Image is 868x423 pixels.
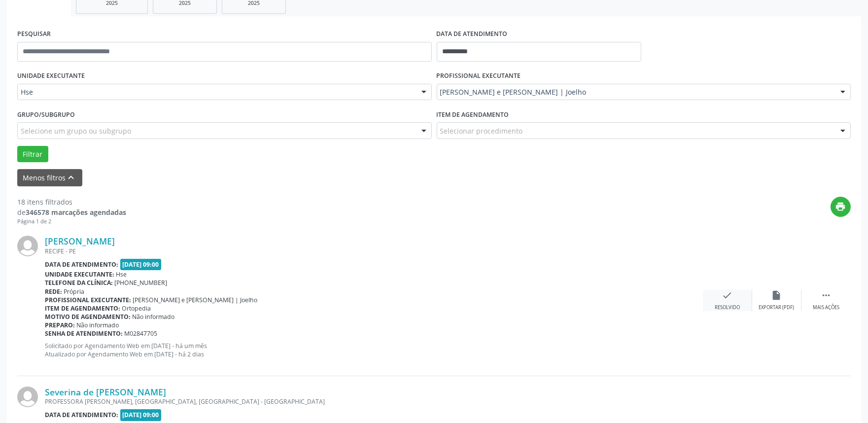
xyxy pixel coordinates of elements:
div: Resolvido [715,304,740,311]
span: Própria [64,287,85,296]
span: [PERSON_NAME] e [PERSON_NAME] | Joelho [440,87,831,97]
div: Mais ações [813,304,839,311]
strong: 346578 marcações agendadas [26,208,126,217]
label: Item de agendamento [437,107,509,122]
span: Não informado [133,313,175,321]
label: DATA DE ATENDIMENTO [437,27,508,42]
span: Ortopedia [122,304,151,313]
b: Item de agendamento: [45,304,120,313]
div: 18 itens filtrados [17,197,126,207]
span: Selecionar procedimento [440,126,523,136]
img: img [17,236,38,256]
a: [PERSON_NAME] [45,236,115,247]
div: RECIFE - PE [45,247,703,255]
span: Hse [21,87,412,97]
b: Senha de atendimento: [45,329,123,338]
a: Severina de [PERSON_NAME] [45,387,166,397]
b: Data de atendimento: [45,260,118,269]
div: Página 1 de 2 [17,217,126,226]
b: Preparo: [45,321,75,329]
b: Motivo de agendamento: [45,313,131,321]
p: Solicitado por Agendamento Web em [DATE] - há um mês Atualizado por Agendamento Web em [DATE] - h... [45,342,703,358]
label: PESQUISAR [17,27,51,42]
label: UNIDADE EXECUTANTE [17,69,85,84]
span: [DATE] 09:00 [120,409,162,421]
span: [PERSON_NAME] e [PERSON_NAME] | Joelho [133,296,258,304]
b: Rede: [45,287,62,296]
span: [DATE] 09:00 [120,259,162,270]
button: Filtrar [17,146,48,163]
span: Hse [116,270,127,279]
i: insert_drive_file [771,290,782,301]
span: Não informado [77,321,119,329]
span: [PHONE_NUMBER] [115,279,168,287]
b: Profissional executante: [45,296,131,304]
i:  [821,290,832,301]
label: PROFISSIONAL EXECUTANTE [437,69,521,84]
div: de [17,207,126,217]
div: PROFESSORA [PERSON_NAME], [GEOGRAPHIC_DATA], [GEOGRAPHIC_DATA] - [GEOGRAPHIC_DATA] [45,397,703,406]
i: check [722,290,733,301]
b: Data de atendimento: [45,411,118,419]
b: Unidade executante: [45,270,114,279]
img: img [17,387,38,407]
i: print [835,201,846,212]
b: Telefone da clínica: [45,279,113,287]
div: Exportar (PDF) [759,304,795,311]
span: Selecione um grupo ou subgrupo [21,126,131,136]
i: keyboard_arrow_up [66,172,77,183]
button: Menos filtroskeyboard_arrow_up [17,169,82,186]
span: M02847705 [125,329,158,338]
button: print [831,197,851,217]
label: Grupo/Subgrupo [17,107,75,122]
